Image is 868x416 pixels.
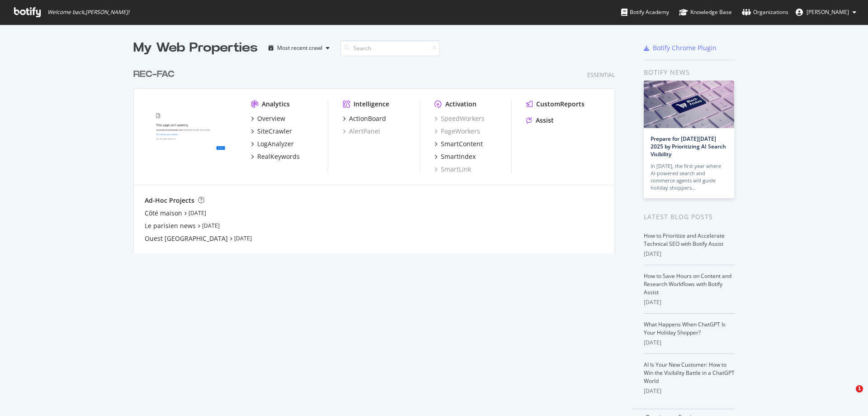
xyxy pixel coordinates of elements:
[257,114,285,123] div: Overview
[133,39,258,57] div: My Web Properties
[251,152,300,161] a: RealKeywords
[257,139,294,148] div: LogAnalyzer
[644,212,735,222] div: Latest Blog Posts
[644,250,735,258] div: [DATE]
[653,43,717,53] div: Botify Chrome Plugin
[145,100,236,173] img: femmeactuelle.fr
[644,67,735,77] div: Botify news
[807,8,849,16] span: Sara Chourak
[856,385,863,392] span: 1
[837,385,859,407] iframe: Intercom live chat
[343,127,380,136] a: AlertPanel
[644,320,726,336] a: What Happens When ChatGPT Is Your Holiday Shopper?
[251,139,294,148] a: LogAnalyzer
[621,8,669,17] div: Botify Academy
[145,221,196,230] a: Le parisien news
[742,8,788,17] div: Organizations
[788,5,863,19] button: [PERSON_NAME]
[536,100,585,109] div: CustomReports
[340,40,440,56] input: Search
[434,114,485,123] a: SpeedWorkers
[644,272,731,296] a: How to Save Hours on Content and Research Workflows with Botify Assist
[47,9,129,16] span: Welcome back, [PERSON_NAME] !
[644,298,735,306] div: [DATE]
[262,100,290,109] div: Analytics
[251,114,285,123] a: Overview
[251,127,292,136] a: SiteCrawler
[257,152,300,161] div: RealKeywords
[189,209,206,217] a: [DATE]
[354,100,389,109] div: Intelligence
[526,100,585,109] a: CustomReports
[644,387,735,395] div: [DATE]
[644,361,735,385] a: AI Is Your New Customer: How to Win the Visibility Battle in a ChatGPT World
[536,116,554,125] div: Assist
[441,139,483,148] div: SmartContent
[145,196,194,205] div: Ad-Hoc Projects
[434,165,471,174] a: SmartLink
[234,234,252,242] a: [DATE]
[679,8,732,17] div: Knowledge Base
[587,71,615,79] div: Essential
[445,100,476,109] div: Activation
[434,139,483,148] a: SmartContent
[644,232,725,248] a: How to Prioritize and Accelerate Technical SEO with Botify Assist
[133,57,622,253] div: grid
[441,152,476,161] div: SmartIndex
[145,234,228,243] a: Ouest [GEOGRAPHIC_DATA]
[644,43,717,53] a: Botify Chrome Plugin
[265,41,333,55] button: Most recent crawl
[277,45,322,51] div: Most recent crawl
[133,68,175,81] div: REC-FAC
[526,116,554,125] a: Assist
[651,135,726,158] a: Prepare for [DATE][DATE] 2025 by Prioritizing AI Search Visibility
[145,209,182,218] a: Côté maison
[644,81,734,128] img: Prepare for Black Friday 2025 by Prioritizing AI Search Visibility
[257,127,292,136] div: SiteCrawler
[651,163,727,191] div: In [DATE], the first year where AI-powered search and commerce agents will guide holiday shoppers…
[434,127,480,136] a: PageWorkers
[133,68,178,81] a: REC-FAC
[644,339,735,347] div: [DATE]
[343,114,386,123] a: ActionBoard
[349,114,386,123] div: ActionBoard
[434,152,476,161] a: SmartIndex
[202,222,220,230] a: [DATE]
